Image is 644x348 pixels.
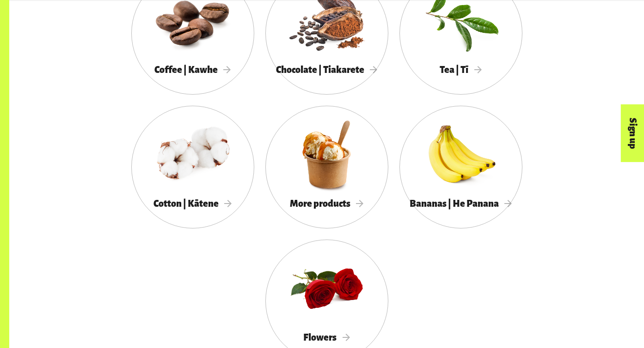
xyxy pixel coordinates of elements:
[399,106,522,228] a: Bananas | He Panana
[276,65,378,75] span: Chocolate | Tiakarete
[410,198,512,209] span: Bananas | He Panana
[131,106,254,228] a: Cotton | Kātene
[440,65,482,75] span: Tea | Tī
[265,106,388,228] a: More products
[303,332,350,342] span: Flowers
[154,65,231,75] span: Coffee | Kawhe
[290,198,364,209] span: More products
[153,198,232,209] span: Cotton | Kātene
